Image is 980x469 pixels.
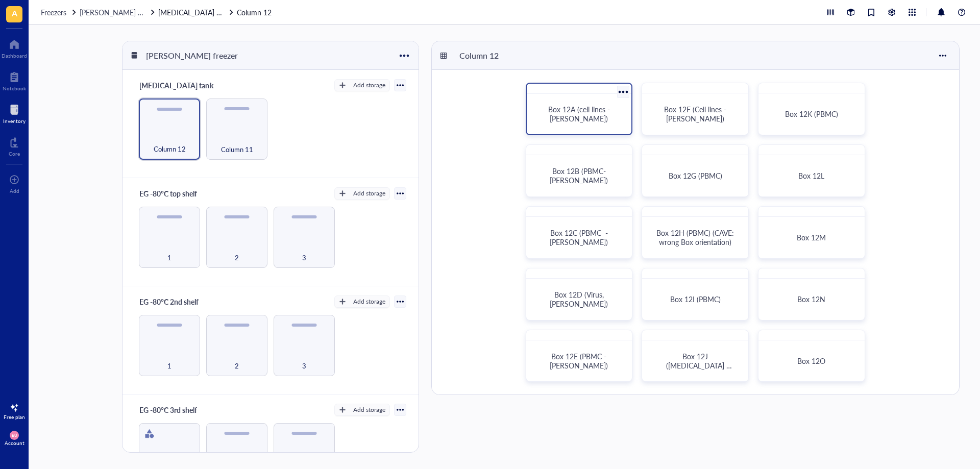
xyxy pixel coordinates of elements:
span: Box 12H (PBMC) (CAVE: wrong Box orientation) [656,228,736,247]
span: Box 12K (PBMC) [785,109,838,119]
a: [MEDICAL_DATA] tankColumn 12 [158,7,274,18]
span: Box 12B (PBMC-[PERSON_NAME]) [550,166,608,185]
button: Add storage [334,295,390,308]
span: Box 12L [798,170,824,181]
div: Dashboard [2,53,27,59]
span: Box 12J ([MEDICAL_DATA] [PERSON_NAME]) [666,351,732,380]
span: 1 [167,360,171,372]
span: Box 12E (PBMC - [PERSON_NAME]) [550,351,608,371]
div: Add storage [353,81,385,90]
span: Box 12N [797,294,825,304]
a: Inventory [3,102,26,124]
span: [PERSON_NAME] freezer [80,7,159,17]
span: Box 12G (PBMC) [669,170,722,181]
span: EU [12,433,17,437]
div: Add storage [353,189,385,198]
button: Add storage [334,187,390,200]
a: Freezers [41,7,78,18]
div: Free plan [4,414,25,420]
span: A [12,7,17,19]
div: Core [9,151,20,157]
span: Box 12A (cell lines - [PERSON_NAME]) [548,104,612,124]
div: Account [5,440,24,446]
span: 2 [235,252,239,263]
span: Box 12M [797,232,826,242]
span: Box 12D (Virus, [PERSON_NAME]) [550,289,608,309]
span: Column 12 [154,143,186,155]
span: Freezers [41,7,66,17]
div: EG -80°C top shelf [135,186,202,201]
span: Column 11 [221,144,253,155]
a: [PERSON_NAME] freezer [80,7,156,18]
span: 2 [235,360,239,372]
span: Box 12F (Cell lines - [PERSON_NAME]) [664,104,728,124]
a: Notebook [3,69,26,91]
div: Notebook [3,85,26,91]
button: Add storage [334,404,390,416]
div: EG -80°C 3rd shelf [135,403,202,417]
a: Core [9,134,20,157]
div: [MEDICAL_DATA] tank [135,78,217,92]
div: Add [10,188,19,194]
span: 3 [302,360,306,372]
button: Add storage [334,79,390,91]
div: Column 12 [455,47,516,64]
div: Inventory [3,118,26,124]
span: 3 [302,252,306,263]
span: Box 12I (PBMC) [670,294,721,304]
div: [PERSON_NAME] freezer [141,47,242,64]
span: Box 12O [797,356,825,366]
div: Add storage [353,405,385,414]
a: Dashboard [2,36,27,59]
span: Box 12C (PBMC - [PERSON_NAME]) [550,228,610,247]
span: 1 [167,252,171,263]
div: Add storage [353,297,385,306]
div: EG -80°C 2nd shelf [135,294,203,309]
